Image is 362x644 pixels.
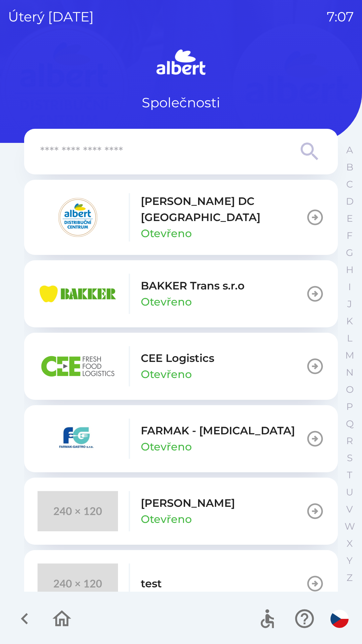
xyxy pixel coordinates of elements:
[341,142,358,159] button: A
[142,93,220,113] p: Společnosti
[341,364,358,381] button: N
[8,7,94,27] p: úterý [DATE]
[38,346,118,386] img: ba8847e2-07ef-438b-a6f1-28de549c3032.png
[346,161,353,173] p: B
[341,210,358,227] button: E
[346,196,354,207] p: D
[346,247,353,259] p: G
[346,264,354,276] p: H
[141,495,235,511] p: [PERSON_NAME]
[341,244,358,261] button: G
[38,274,118,314] img: eba99837-dbda-48f3-8a63-9647f5990611.png
[341,501,358,518] button: V
[347,538,353,549] p: X
[341,313,358,330] button: K
[141,511,192,527] p: Otevřeno
[341,330,358,347] button: L
[341,518,358,535] button: W
[347,332,352,344] p: L
[341,278,358,296] button: I
[330,610,349,628] img: cs flag
[341,535,358,552] button: X
[141,278,245,294] p: BAKKER Trans s.r.o
[341,467,358,484] button: T
[346,144,353,156] p: A
[24,478,338,545] button: [PERSON_NAME]Otevřeno
[346,503,353,515] p: V
[141,439,192,455] p: Otevřeno
[346,435,353,447] p: R
[24,260,338,327] button: BAKKER Trans s.r.oOtevřeno
[341,193,358,210] button: D
[341,159,358,176] button: B
[341,261,358,278] button: H
[341,176,358,193] button: C
[341,432,358,449] button: R
[347,230,353,241] p: F
[346,315,353,327] p: K
[347,298,352,310] p: J
[341,398,358,415] button: P
[346,384,354,395] p: O
[345,521,355,532] p: W
[24,333,338,400] button: CEE LogisticsOtevřeno
[24,180,338,255] button: [PERSON_NAME] DC [GEOGRAPHIC_DATA]Otevřeno
[141,193,306,225] p: [PERSON_NAME] DC [GEOGRAPHIC_DATA]
[327,7,354,27] p: 7:07
[341,381,358,398] button: O
[341,449,358,467] button: S
[347,572,353,584] p: Z
[38,197,118,237] img: 092fc4fe-19c8-4166-ad20-d7efd4551fba.png
[341,484,358,501] button: U
[347,555,353,567] p: Y
[341,552,358,569] button: Y
[341,296,358,313] button: J
[347,213,353,224] p: E
[347,452,353,464] p: S
[141,350,214,366] p: CEE Logistics
[141,576,162,592] p: test
[141,225,192,241] p: Otevřeno
[141,366,192,382] p: Otevřeno
[141,423,295,439] p: FARMAK - [MEDICAL_DATA]
[24,550,338,617] button: test
[348,281,351,293] p: I
[346,401,353,413] p: P
[38,563,118,604] img: 240x120
[345,350,354,361] p: M
[341,569,358,586] button: Z
[24,405,338,472] button: FARMAK - [MEDICAL_DATA]Otevřeno
[341,347,358,364] button: M
[346,367,354,378] p: N
[341,415,358,432] button: Q
[341,227,358,244] button: F
[24,47,338,79] img: Logo
[38,491,118,531] img: 240x120
[346,486,353,498] p: U
[38,419,118,459] img: 5ee10d7b-21a5-4c2b-ad2f-5ef9e4226557.png
[346,418,354,430] p: Q
[346,178,353,190] p: C
[347,469,352,481] p: T
[141,294,192,310] p: Otevřeno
